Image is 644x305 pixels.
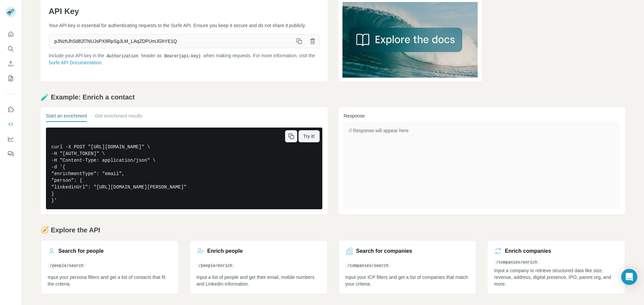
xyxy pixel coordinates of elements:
[356,247,412,255] h3: Search for companies
[48,263,86,268] code: /people/search
[345,274,470,287] p: Input your ICP filters and get a list of companies that match your criteria.
[58,247,104,255] h3: Search for people
[41,92,625,102] h2: 🧪 Example: Enrich a contact
[106,54,140,59] code: Authorization
[621,269,637,285] div: Open Intercom Messenger
[505,247,551,255] h3: Enrich companies
[345,263,390,268] code: /companies/search
[5,118,16,130] button: Use Surfe API
[49,22,320,29] p: Your API key is essential for authenticating requests to the Surfe API. Ensure you keep it secure...
[299,130,319,142] button: Try it!
[5,103,16,116] button: Use Surfe on LinkedIn
[494,267,618,287] p: Input a company to retrieve structured data like size, revenue, address, digital presence, IPO, p...
[163,54,202,59] code: Bearer {api-key}
[5,43,16,55] button: Search
[5,148,16,160] button: Feedback
[48,274,172,287] p: Input your persona filters and get a list of contacts that fit the criteria.
[207,247,243,255] h3: Enrich people
[197,274,321,287] p: Input a list of people and get their email, mobile numbers and LinkedIn information.
[303,133,315,140] span: Try it!
[95,112,142,122] button: Get enrichment results
[46,112,87,122] button: Start an enrichment
[49,35,292,47] span: pJNzhJhSd82l7NUJsPX8RpSgJLM_LAqZDPUmJGhYE1Q
[5,72,16,84] button: My lists
[197,263,234,268] code: /people/enrich
[494,260,539,265] code: /companies/enrich
[344,112,620,119] h3: Response
[5,58,16,70] button: Enrich CSV
[338,240,477,294] a: Search for companies/companies/searchInput your ICP filters and get a list of companies that matc...
[41,225,625,235] h2: 🧭 Explore the API
[49,52,320,66] p: Include your API key in the header as when making requests. For more information, visit the .
[349,128,409,133] span: // Response will appear here
[5,133,16,145] button: Dashboard
[46,128,322,209] pre: curl -X POST "[URL][DOMAIN_NAME]" \ -H "[AUTH_TOKEN]" \ -H "Content-Type: application/json" \ -d ...
[5,28,16,40] button: Quick start
[41,240,179,294] a: Search for people/people/searchInput your persona filters and get a list of contacts that fit the...
[190,240,328,294] a: Enrich people/people/enrichInput a list of people and get their email, mobile numbers and LinkedI...
[49,60,101,65] a: Surfe API Documentation
[49,6,320,17] h1: API Key
[487,240,625,294] a: Enrich companies/companies/enrichInput a company to retrieve structured data like size, revenue, ...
